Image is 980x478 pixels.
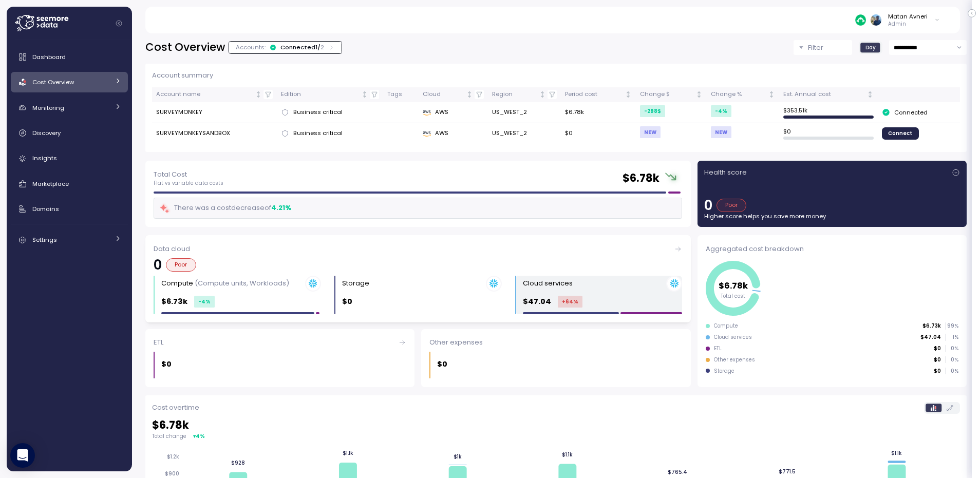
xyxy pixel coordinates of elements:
[112,20,125,27] button: Collapse navigation
[152,418,960,433] h2: $ 6.78k
[623,171,659,186] h2: $ 6.78k
[423,90,464,99] div: Cloud
[946,322,958,330] p: 99 %
[768,91,775,98] div: Not sorted
[145,40,225,55] h2: Cost Overview
[891,450,902,456] tspan: $1.1k
[492,90,538,99] div: Region
[161,358,172,370] p: $0
[154,337,406,348] div: ETL
[231,460,245,466] tspan: $928
[271,203,291,213] div: 4.21 %
[488,123,561,144] td: US_WEST_2
[343,450,353,457] tspan: $1.1k
[154,244,682,254] div: Data cloud
[152,433,186,440] p: Total change
[154,258,162,272] p: 0
[165,470,179,477] tspan: $900
[293,108,343,117] span: Business critical
[523,278,573,289] div: Cloud services
[779,468,796,475] tspan: $771.5
[779,87,877,102] th: Est. Annual costNot sorted
[882,127,919,140] a: Connect
[152,403,199,413] p: Cost overtime
[488,102,561,123] td: US_WEST_2
[11,174,128,194] a: Marketplace
[236,43,266,51] p: Accounts:
[152,87,277,102] th: Account nameNot sorted
[714,356,755,364] div: Other expenses
[794,40,852,55] button: Filter
[321,43,324,51] p: 2
[229,42,342,53] div: Accounts:Connected1/2
[779,123,877,144] td: $ 0
[558,296,582,308] div: +64 %
[423,129,484,138] div: AWS
[946,368,958,375] p: 0 %
[11,98,128,118] a: Monitoring
[946,334,958,341] p: 1 %
[783,90,864,99] div: Est. Annual cost
[156,90,253,99] div: Account name
[865,44,876,51] span: Day
[808,43,823,53] p: Filter
[154,180,223,187] p: Flat vs variable data costs
[946,356,958,364] p: 0 %
[281,90,360,99] div: Edition
[277,87,383,102] th: EditionNot sorted
[561,87,636,102] th: Period costNot sorted
[539,91,546,98] div: Not sorted
[695,91,703,98] div: Not sorted
[152,123,277,144] td: SURVEYMONKEYSANDBOX
[166,258,196,272] div: Poor
[625,91,632,98] div: Not sorted
[32,53,66,61] span: Dashboard
[711,126,731,138] div: NEW
[32,180,69,188] span: Marketplace
[565,90,623,99] div: Period cost
[920,334,941,341] p: $47.04
[871,14,881,25] img: ALV-UjVfSksKmUoXBNaDrFeS3Qi9tPjXMD7TSeXz2n-7POgtYERKmkpmgmFt31zyHvQOLKmUN4fZwhU0f2ISfnbVWZ2oxC16Y...
[32,129,61,137] span: Discovery
[707,87,779,102] th: Change %Not sorted
[934,356,941,364] p: $0
[640,126,661,138] div: NEW
[711,90,766,99] div: Change %
[437,358,447,370] p: $0
[717,199,747,212] div: Poor
[704,199,712,212] p: 0
[11,230,128,250] a: Settings
[454,454,462,461] tspan: $1k
[704,212,960,220] p: Higher score helps you save more money
[32,104,64,112] span: Monitoring
[280,43,324,51] div: Connected 1 /
[152,102,277,123] td: SURVEYMONKEY
[934,368,941,375] p: $0
[523,296,551,308] p: $47.04
[196,432,205,440] div: 4 %
[894,108,928,117] p: Connected
[11,47,128,67] a: Dashboard
[888,128,912,139] span: Connect
[32,78,74,86] span: Cost Overview
[161,296,187,308] p: $6.73k
[714,345,722,352] div: ETL
[561,123,636,144] td: $0
[10,443,35,468] div: Open Intercom Messenger
[719,279,748,291] tspan: $6.78k
[194,296,215,308] div: -4 %
[667,469,687,475] tspan: $765.4
[387,90,414,99] div: Tags
[704,167,747,178] p: Health score
[167,454,179,461] tspan: $1.2k
[488,87,561,102] th: RegionNot sorted
[711,105,731,117] div: -4 %
[779,102,877,123] td: $ 353.51k
[636,87,707,102] th: Change $Not sorted
[161,278,289,289] div: Compute
[922,322,941,330] p: $6.73k
[466,91,473,98] div: Not sorted
[145,235,691,322] a: Data cloud0PoorCompute (Compute units, Workloads)$6.73k-4%Storage $0Cloud services $47.04+64%
[640,105,665,117] div: -298 $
